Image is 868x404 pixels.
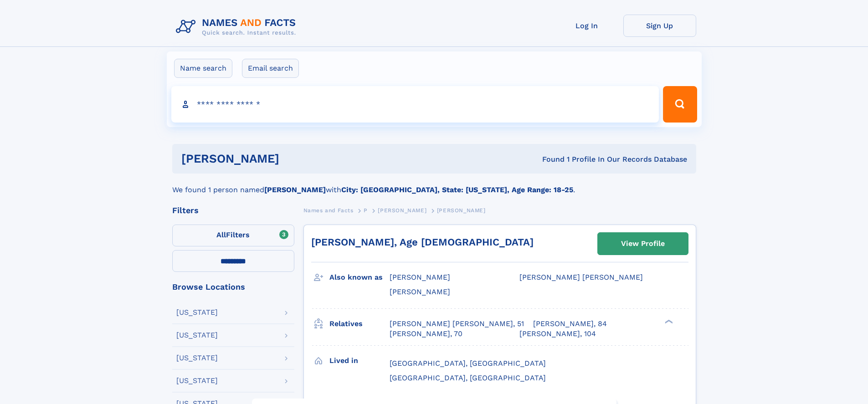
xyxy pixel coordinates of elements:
div: ❯ [663,318,673,324]
a: View Profile [598,233,688,255]
button: Search Button [663,86,697,123]
a: [PERSON_NAME], Age [DEMOGRAPHIC_DATA] [311,236,534,248]
label: Name search [174,59,232,78]
a: [PERSON_NAME], 84 [533,319,607,329]
span: [GEOGRAPHIC_DATA], [GEOGRAPHIC_DATA] [390,373,546,382]
div: [US_STATE] [176,377,218,384]
span: [GEOGRAPHIC_DATA], [GEOGRAPHIC_DATA] [390,359,546,368]
h1: [PERSON_NAME] [181,153,411,164]
div: Filters [172,206,294,215]
span: [PERSON_NAME] [PERSON_NAME] [519,273,643,281]
span: [PERSON_NAME] [390,287,450,296]
a: [PERSON_NAME], 104 [519,329,596,339]
div: Found 1 Profile In Our Records Database [411,154,687,164]
a: [PERSON_NAME], 70 [390,329,462,339]
a: Log In [550,15,623,37]
a: Sign Up [623,15,696,37]
a: [PERSON_NAME] [PERSON_NAME], 51 [390,319,524,329]
b: City: [GEOGRAPHIC_DATA], State: [US_STATE], Age Range: 18-25 [341,185,573,194]
div: [US_STATE] [176,332,218,339]
b: [PERSON_NAME] [264,185,326,194]
a: Names and Facts [303,205,354,216]
div: [US_STATE] [176,309,218,316]
div: Browse Locations [172,283,294,291]
div: We found 1 person named with . [172,174,696,195]
h3: Relatives [329,316,390,332]
input: search input [171,86,659,123]
span: P [364,207,368,214]
h3: Also known as [329,270,390,285]
div: View Profile [621,233,665,254]
label: Email search [242,59,299,78]
a: P [364,205,368,216]
img: Logo Names and Facts [172,15,303,39]
div: [US_STATE] [176,354,218,362]
a: [PERSON_NAME] [378,205,426,216]
span: [PERSON_NAME] [437,207,486,214]
span: All [216,230,226,239]
span: [PERSON_NAME] [378,207,426,214]
label: Filters [172,225,294,246]
span: [PERSON_NAME] [390,273,450,281]
h3: Lived in [329,353,390,368]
